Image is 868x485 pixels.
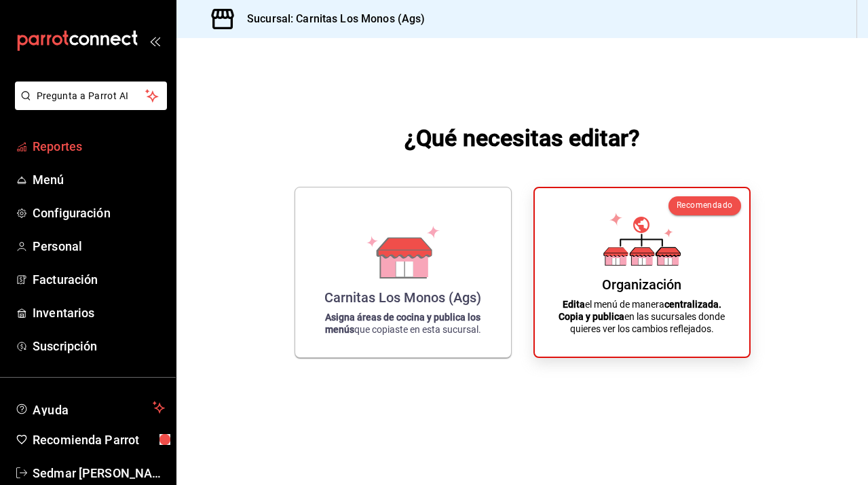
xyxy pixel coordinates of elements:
[664,299,721,310] strong: centralizada.
[324,289,481,306] div: Carnitas Los Monos (Ags)
[33,399,147,416] span: Ayuda
[602,276,681,293] div: Organización
[15,82,167,110] button: Pregunta a Parrot AI
[33,237,165,255] span: Personal
[33,270,165,289] span: Facturación
[33,431,165,449] span: Recomienda Parrot
[551,298,733,335] p: el menú de manera en las sucursales donde quieres ver los cambios reflejados.
[10,98,167,113] a: Pregunta a Parrot AI
[325,312,481,335] strong: Asigna áreas de cocina y publica los menús
[149,35,160,46] button: open_drawer_menu
[312,311,495,336] p: que copiaste en esta sucursal.
[677,200,732,210] span: Recomendado
[563,299,585,310] strong: Edita
[33,464,165,482] span: Sedmar [PERSON_NAME]
[33,204,165,222] span: Configuración
[33,170,165,189] span: Menú
[404,122,640,154] h1: ¿Qué necesitas editar?
[236,11,425,27] h3: Sucursal: Carnitas Los Monos (Ags)
[33,304,165,322] span: Inventarios
[559,311,624,322] strong: Copia y publica
[37,89,146,103] span: Pregunta a Parrot AI
[33,137,165,156] span: Reportes
[33,337,165,355] span: Suscripción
